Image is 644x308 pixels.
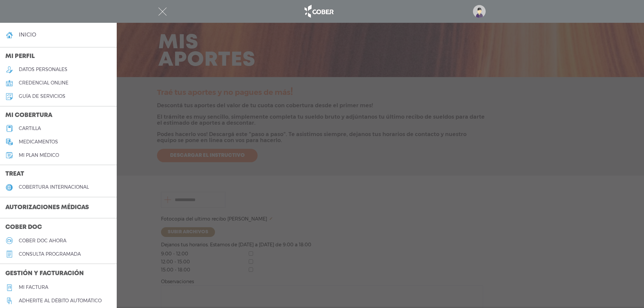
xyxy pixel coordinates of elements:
[19,251,81,257] h5: consulta programada
[473,5,486,18] img: profile-placeholder.svg
[19,139,58,145] h5: medicamentos
[19,80,68,86] h5: credencial online
[19,94,65,99] h5: guía de servicios
[19,67,67,72] h5: datos personales
[158,7,167,16] img: Cober_menu-close-white.svg
[301,3,336,19] img: logo_cober_home-white.png
[19,285,48,290] h5: Mi factura
[19,298,102,304] h5: Adherite al débito automático
[19,152,59,158] h5: Mi plan médico
[19,184,89,190] h5: cobertura internacional
[19,126,41,131] h5: cartilla
[19,32,36,38] h4: inicio
[19,238,66,244] h5: Cober doc ahora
